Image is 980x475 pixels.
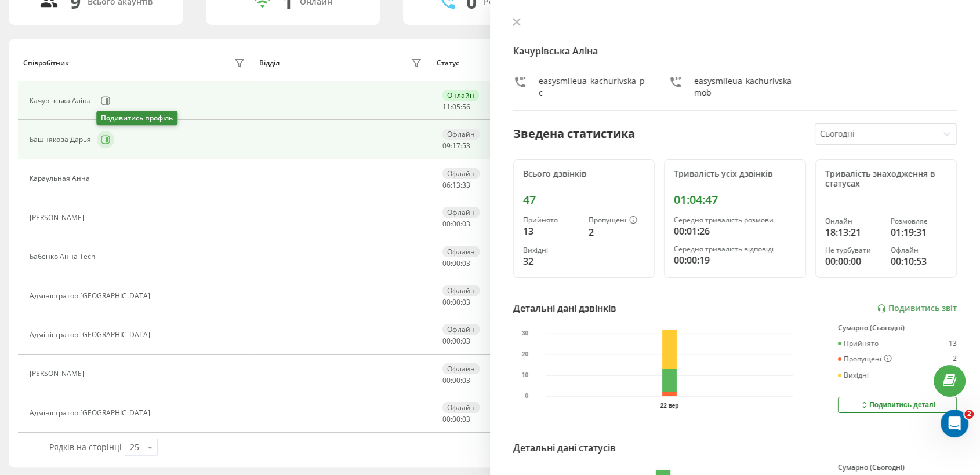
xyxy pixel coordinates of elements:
[513,301,616,315] div: Детальні дані дзвінків
[442,168,480,179] div: Офлайн
[522,331,529,337] text: 30
[452,180,460,190] span: 13
[825,225,881,239] div: 18:13:21
[23,59,69,67] div: Співробітник
[838,397,957,413] button: Подивитись деталі
[462,180,470,190] span: 33
[891,225,947,239] div: 01:19:31
[442,219,451,229] span: 00
[452,297,460,307] span: 00
[452,414,460,424] span: 00
[442,363,480,374] div: Офлайн
[442,415,470,423] div: : :
[442,90,479,101] div: Онлайн
[825,254,881,268] div: 00:00:00
[442,207,480,218] div: Офлайн
[964,410,974,419] span: 2
[462,258,470,268] span: 03
[442,402,480,413] div: Офлайн
[838,355,892,364] div: Пропущені
[838,371,869,379] div: Вихідні
[442,336,451,346] span: 00
[442,297,451,307] span: 00
[442,377,470,385] div: : :
[437,59,459,67] div: Статус
[877,304,957,313] a: Подивитись звіт
[442,142,470,150] div: : :
[442,337,470,345] div: : :
[674,193,796,207] div: 01:04:47
[674,216,796,224] div: Середня тривалість розмови
[462,336,470,346] span: 03
[859,400,935,410] div: Подивитись деталі
[462,141,470,151] span: 53
[442,103,470,111] div: : :
[660,403,679,409] text: 22 вер
[523,216,579,224] div: Прийнято
[523,254,579,268] div: 32
[891,217,947,225] div: Розмовляє
[589,216,645,225] div: Пропущені
[522,372,529,379] text: 10
[442,414,451,424] span: 00
[539,75,645,98] div: easysmileua_kachurivska_pc
[674,169,796,179] div: Тривалість усіх дзвінків
[462,375,470,385] span: 03
[523,246,579,254] div: Вихідні
[442,141,451,151] span: 09
[452,219,460,229] span: 00
[838,339,879,348] div: Прийнято
[452,102,460,112] span: 05
[941,410,968,437] iframe: Intercom live chat
[49,441,122,452] span: Рядків на сторінці
[513,441,616,455] div: Детальні дані статусів
[442,324,480,335] div: Офлайн
[30,214,87,222] div: [PERSON_NAME]
[838,324,957,332] div: Сумарно (Сьогодні)
[674,253,796,267] div: 00:00:19
[949,339,957,348] div: 13
[513,125,635,142] div: Зведена статистика
[694,75,801,98] div: easysmileua_kachurivska_mob
[522,352,529,358] text: 20
[523,169,645,179] div: Всього дзвінків
[825,169,947,189] div: Тривалість знаходження в статусах
[513,44,957,58] h4: Качурівська Аліна
[96,111,177,125] div: Подивитись профіль
[30,409,153,417] div: Адміністратор [GEOGRAPHIC_DATA]
[30,292,153,300] div: Адміністратор [GEOGRAPHIC_DATA]
[674,245,796,253] div: Середня тривалість відповіді
[30,97,94,105] div: Качурівська Аліна
[30,136,94,144] div: Башнякова Дарья
[462,219,470,229] span: 03
[452,141,460,151] span: 17
[674,224,796,238] div: 00:01:26
[442,102,451,112] span: 11
[525,393,529,400] text: 0
[462,297,470,307] span: 03
[442,260,470,268] div: : :
[523,193,645,207] div: 47
[259,59,280,67] div: Відділ
[462,102,470,112] span: 56
[891,254,947,268] div: 00:10:53
[30,331,153,339] div: Адміністратор [GEOGRAPHIC_DATA]
[589,225,645,239] div: 2
[30,253,98,261] div: Бабенко Анна Tech
[30,370,87,378] div: [PERSON_NAME]
[523,224,579,238] div: 13
[442,375,451,385] span: 00
[891,246,947,254] div: Офлайн
[130,441,139,453] div: 25
[825,217,881,225] div: Онлайн
[825,246,881,254] div: Не турбувати
[442,246,480,257] div: Офлайн
[442,180,451,190] span: 06
[442,129,480,140] div: Офлайн
[838,463,957,472] div: Сумарно (Сьогодні)
[442,285,480,296] div: Офлайн
[442,220,470,228] div: : :
[462,414,470,424] span: 03
[30,174,93,182] div: Караульная Анна
[452,336,460,346] span: 00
